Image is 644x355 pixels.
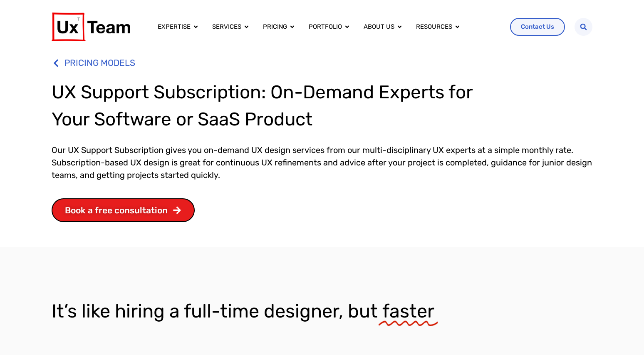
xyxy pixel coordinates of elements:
p: Our UX Support Subscription gives you on-demand UX design services from our multi-disciplinary UX... [52,144,592,181]
a: Resources [416,22,452,32]
span: faster [382,300,434,322]
a: Pricing [263,22,287,32]
a: Contact Us [510,18,565,36]
span: Book a free consultation [65,206,168,215]
nav: Menu [151,19,504,35]
img: UX Team Logo [52,12,130,41]
a: Portfolio [309,22,342,32]
a: Book a free consultation [52,198,195,222]
a: Services [212,22,241,32]
a: Expertise [158,22,191,32]
a: PRICING MODELS [52,54,592,72]
span: Contact Us [521,24,554,30]
h1: UX Support Subscription: On-Demand Experts for Your Software or SaaS Product [52,79,488,133]
span: PRICING MODELS [62,54,135,72]
div: Search [575,18,592,36]
a: About us [364,22,394,32]
span: It’s like hiring a full-time designer, but [52,300,378,322]
div: Menu Toggle [151,19,504,35]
